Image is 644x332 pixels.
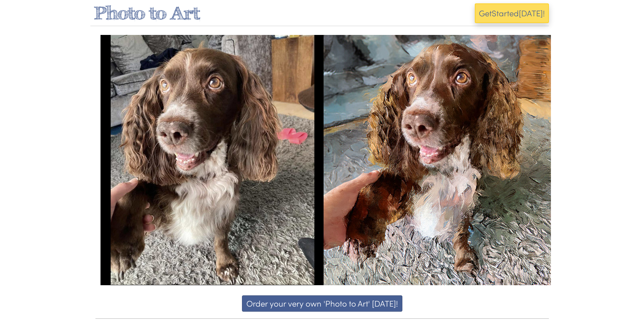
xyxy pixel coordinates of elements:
[475,3,549,23] button: GetStarted[DATE]!
[509,7,519,19] span: ed
[479,7,492,19] span: Get
[101,35,551,285] img: 4-Fudge.jpg
[242,295,402,312] button: Order your very own 'Photo to Art' [DATE]!
[95,295,549,312] a: Order your very own 'Photo to Art' [DATE]!
[94,2,200,23] a: Photo to Art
